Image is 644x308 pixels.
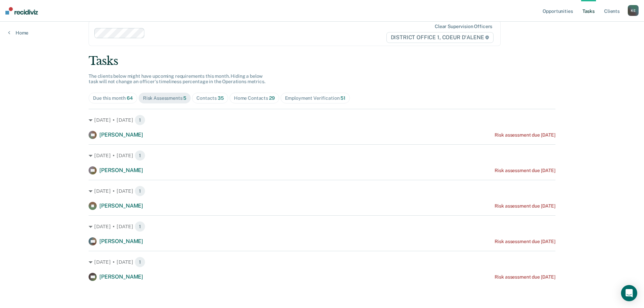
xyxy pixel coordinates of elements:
span: 5 [183,95,186,101]
span: 1 [135,257,145,267]
div: [DATE] • [DATE] 1 [89,257,555,267]
span: 1 [135,186,145,196]
div: Due this month [93,95,133,101]
span: 1 [135,221,145,232]
button: KE [628,5,639,16]
span: 1 [135,150,145,161]
div: Clear supervision officers [435,24,492,29]
span: DISTRICT OFFICE 1, COEUR D'ALENE [386,32,494,43]
span: 1 [135,115,145,125]
span: [PERSON_NAME] [99,238,143,244]
div: Risk assessment due [DATE] [495,203,555,209]
div: Contacts [196,95,224,101]
div: Tasks [89,54,555,68]
span: [PERSON_NAME] [99,132,143,138]
span: [PERSON_NAME] [99,203,143,209]
span: 29 [269,95,275,101]
span: [PERSON_NAME] [99,274,143,280]
div: Employment Verification [285,95,345,101]
span: The clients below might have upcoming requirements this month. Hiding a below task will not chang... [89,73,265,85]
img: Recidiviz [5,7,38,15]
div: [DATE] • [DATE] 1 [89,186,555,196]
div: [DATE] • [DATE] 1 [89,115,555,125]
span: 35 [218,95,224,101]
div: [DATE] • [DATE] 1 [89,150,555,161]
span: [PERSON_NAME] [99,167,143,173]
div: Risk assessment due [DATE] [495,132,555,138]
div: Risk assessment due [DATE] [495,239,555,244]
div: Risk assessment due [DATE] [495,168,555,173]
div: Risk Assessments [143,95,187,101]
div: [DATE] • [DATE] 1 [89,221,555,232]
div: Open Intercom Messenger [621,285,637,301]
div: Home Contacts [234,95,275,101]
div: K E [628,5,639,16]
div: Risk assessment due [DATE] [495,274,555,280]
span: 64 [127,95,133,101]
a: Home [8,30,28,36]
span: 51 [340,95,345,101]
